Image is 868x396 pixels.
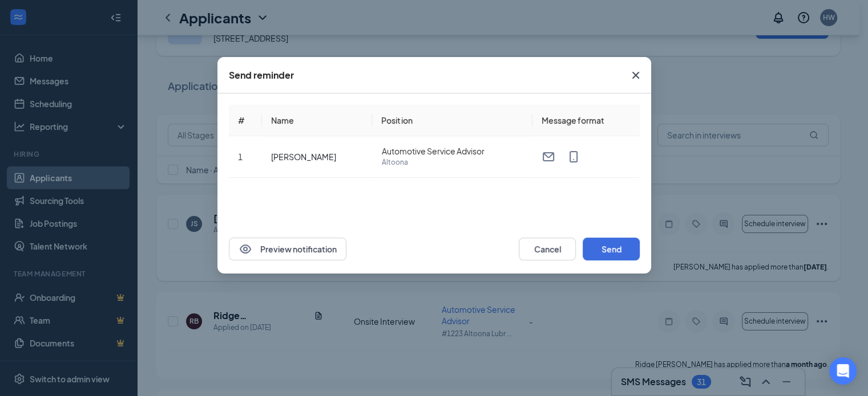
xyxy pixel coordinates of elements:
[238,152,243,162] span: 1
[567,150,580,164] svg: MobileSms
[532,105,640,136] th: Message format
[542,150,555,164] svg: Email
[519,238,576,260] button: Cancel
[629,68,643,82] svg: Cross
[271,151,363,162] div: [PERSON_NAME]
[381,157,523,168] span: Altoona
[262,105,372,136] th: Name
[381,145,523,157] span: Automotive Service Advisor
[239,242,252,256] svg: Eye
[229,69,294,81] div: Send reminder
[372,105,532,136] th: Position
[620,57,651,93] button: Close
[229,238,346,260] button: EyePreview notification
[229,105,262,136] th: #
[583,238,640,260] button: Send
[829,357,857,385] div: Open Intercom Messenger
